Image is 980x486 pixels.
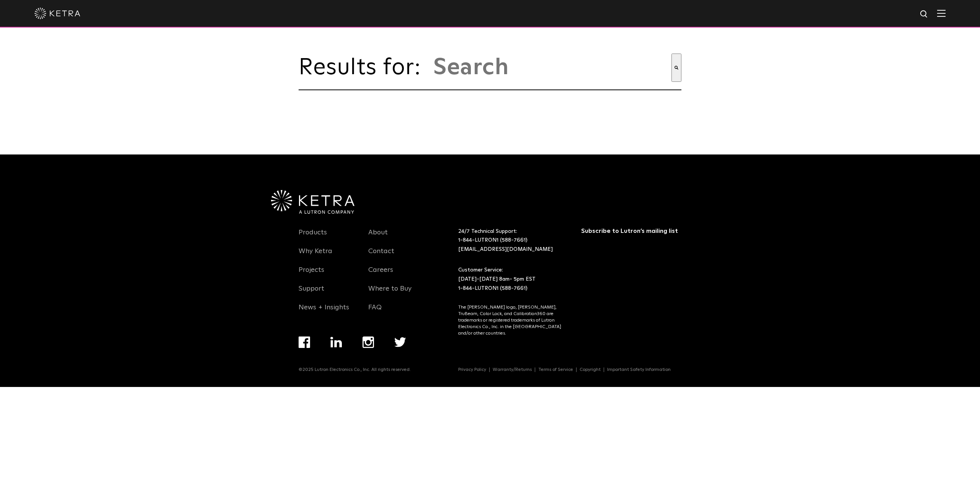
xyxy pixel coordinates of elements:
[368,266,393,283] a: Careers
[299,228,327,246] a: Products
[458,266,562,293] p: Customer Service: [DATE]-[DATE] 8am- 5pm EST
[458,304,562,336] p: The [PERSON_NAME] logo, [PERSON_NAME], TruBeam, Color Lock, and Calibration360 are trademarks or ...
[394,337,406,347] img: twitter
[299,367,411,372] p: ©2025 Lutron Electronics Co., Inc. All rights reserved.
[458,247,553,252] a: [EMAIL_ADDRESS][DOMAIN_NAME]
[368,228,388,246] a: About
[299,336,426,367] div: Navigation Menu
[920,10,929,19] img: search icon
[581,227,679,235] h3: Subscribe to Lutron’s mailing list
[299,303,349,321] a: News + Insights
[368,227,426,321] div: Navigation Menu
[299,227,357,321] div: Navigation Menu
[458,237,528,243] a: 1-844-LUTRON1 (588-7661)
[535,367,577,372] a: Terms of Service
[455,367,490,372] a: Privacy Policy
[937,10,946,17] img: Hamburger%20Nav.svg
[368,247,394,265] a: Contact
[299,56,429,79] span: Results for:
[671,54,681,82] button: Search
[299,336,310,348] img: facebook
[604,367,674,372] a: Important Safety Information
[299,284,324,302] a: Support
[34,8,80,19] img: ketra-logo-2019-white
[490,367,535,372] a: Warranty/Returns
[433,54,671,82] input: This is a search field with an auto-suggest feature attached.
[458,367,681,372] div: Navigation Menu
[299,266,324,283] a: Projects
[271,190,354,214] img: Ketra-aLutronCo_White_RGB
[330,337,342,348] img: linkedin
[368,284,412,302] a: Where to Buy
[368,303,382,321] a: FAQ
[363,336,374,348] img: instagram
[577,367,604,372] a: Copyright
[458,286,528,291] a: 1-844-LUTRON1 (588-7661)
[458,227,562,254] p: 24/7 Technical Support:
[299,247,332,265] a: Why Ketra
